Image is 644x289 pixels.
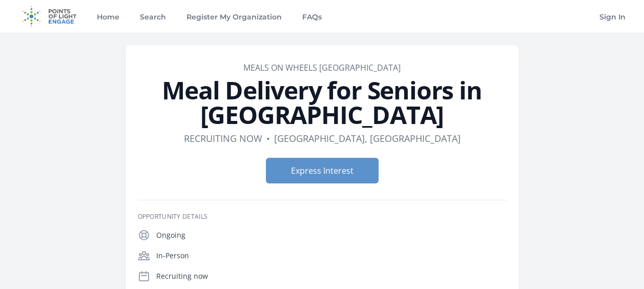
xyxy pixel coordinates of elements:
p: Ongoing [156,230,507,240]
dd: Recruiting now [184,131,262,146]
button: Express Interest [266,158,379,183]
a: Meals on Wheels [GEOGRAPHIC_DATA] [243,62,401,73]
p: In-Person [156,251,507,261]
div: • [266,131,270,146]
p: Recruiting now [156,271,507,281]
h1: Meal Delivery for Seniors in [GEOGRAPHIC_DATA] [138,78,507,127]
dd: [GEOGRAPHIC_DATA], [GEOGRAPHIC_DATA] [274,131,461,146]
h3: Opportunity Details [138,213,507,221]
